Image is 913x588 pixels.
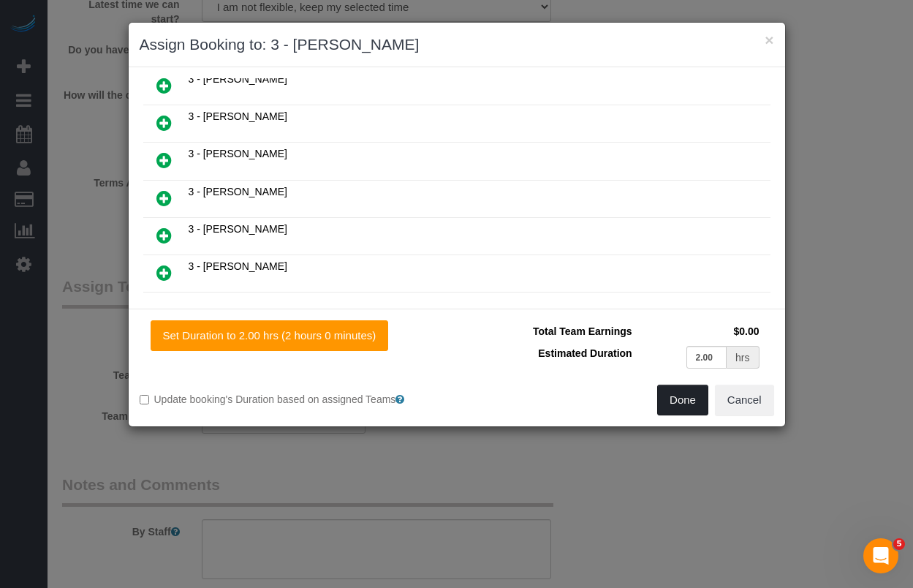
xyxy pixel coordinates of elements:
[189,223,287,235] span: 3 - [PERSON_NAME]
[189,73,287,85] span: 3 - [PERSON_NAME]
[151,320,389,351] button: Set Duration to 2.00 hrs (2 hours 0 minutes)
[893,538,905,550] span: 5
[189,298,287,309] span: 3 - [PERSON_NAME]
[636,320,763,342] td: $0.00
[189,260,287,272] span: 3 - [PERSON_NAME]
[140,395,149,404] input: Update booking's Duration based on assigned Teams
[715,385,774,415] button: Cancel
[189,186,287,197] span: 3 - [PERSON_NAME]
[140,34,774,56] h3: Assign Booking to: 3 - [PERSON_NAME]
[538,347,632,359] span: Estimated Duration
[727,346,759,369] div: hrs
[140,392,446,407] label: Update booking's Duration based on assigned Teams
[189,110,287,122] span: 3 - [PERSON_NAME]
[468,320,636,342] td: Total Team Earnings
[765,32,773,48] button: ×
[863,538,898,573] iframe: Intercom live chat
[657,385,708,415] button: Done
[189,148,287,159] span: 3 - [PERSON_NAME]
